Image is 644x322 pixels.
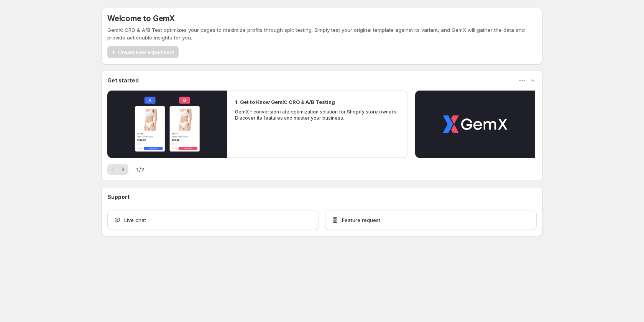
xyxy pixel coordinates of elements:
[107,26,537,41] p: GemX: CRO & A/B Test optimizes your pages to maximize profits through split testing. Simply test ...
[107,193,130,201] h3: Support
[415,90,535,158] button: Play video
[124,216,146,224] span: Live chat
[107,164,128,175] nav: Pagination
[136,166,144,173] span: 1 / 2
[235,98,335,106] h2: 1. Get to Know GemX: CRO & A/B Testing
[118,164,128,175] button: Next
[107,77,139,84] h3: Get started
[107,14,175,23] h5: Welcome to GemX
[235,109,400,121] p: GemX - conversion rate optimization solution for Shopify store owners. Discover its features and ...
[342,216,380,224] span: Feature request
[107,90,227,158] button: Play video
